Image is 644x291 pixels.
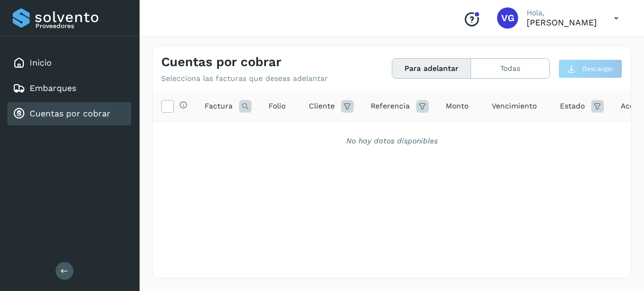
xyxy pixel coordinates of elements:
a: Inicio [30,58,52,68]
a: Cuentas por cobrar [30,108,111,119]
button: Todas [471,59,549,78]
div: Cuentas por cobrar [7,102,131,125]
span: Estado [560,101,585,112]
span: Referencia [371,101,410,112]
span: Descargar [582,64,613,74]
button: Para adelantar [392,59,471,78]
div: Inicio [7,51,131,75]
span: Monto [446,101,468,112]
p: VIRIDIANA GONZALEZ MENDOZA [527,17,597,28]
span: Folio [269,101,286,112]
div: No hay datos disponibles [167,135,617,147]
span: Cliente [309,101,335,112]
span: Vencimiento [492,101,537,112]
h4: Cuentas por cobrar [161,54,281,70]
a: Embarques [30,83,76,93]
span: Factura [205,101,233,112]
p: Selecciona las facturas que deseas adelantar [161,74,328,83]
p: Proveedores [35,22,127,30]
button: Descargar [558,59,622,78]
div: Embarques [7,77,131,100]
p: Hola, [527,8,597,17]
